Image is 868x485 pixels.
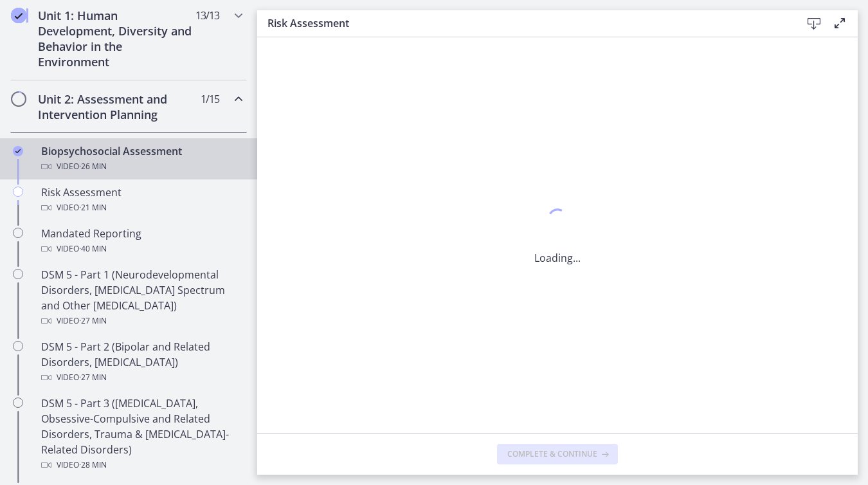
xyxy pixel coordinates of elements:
div: Video [41,200,242,215]
div: DSM 5 - Part 3 ([MEDICAL_DATA], Obsessive-Compulsive and Related Disorders, Trauma & [MEDICAL_DAT... [41,396,242,473]
div: Video [41,241,242,257]
span: · 26 min [79,159,107,174]
h3: Risk Assessment [267,15,781,31]
p: Loading... [534,250,581,266]
span: Complete & continue [507,449,597,459]
span: 13 / 13 [195,8,219,23]
div: DSM 5 - Part 2 (Bipolar and Related Disorders, [MEDICAL_DATA]) [41,339,242,385]
h2: Unit 2: Assessment and Intervention Planning [38,91,195,122]
span: · 21 min [79,200,107,215]
span: · 28 min [79,457,107,473]
span: 1 / 15 [201,91,219,107]
button: Complete & continue [497,444,618,464]
div: Mandated Reporting [41,226,242,257]
div: Video [41,159,242,174]
div: Risk Assessment [41,185,242,215]
div: Biopsychosocial Assessment [41,143,242,174]
div: Video [41,370,242,385]
span: · 27 min [79,313,107,329]
span: · 40 min [79,241,107,257]
i: Completed [13,146,23,156]
i: Completed [11,8,26,23]
div: 1 [534,205,581,235]
div: Video [41,457,242,473]
span: · 27 min [79,370,107,385]
h2: Unit 1: Human Development, Diversity and Behavior in the Environment [38,8,195,69]
div: DSM 5 - Part 1 (Neurodevelopmental Disorders, [MEDICAL_DATA] Spectrum and Other [MEDICAL_DATA]) [41,267,242,329]
div: Video [41,313,242,329]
